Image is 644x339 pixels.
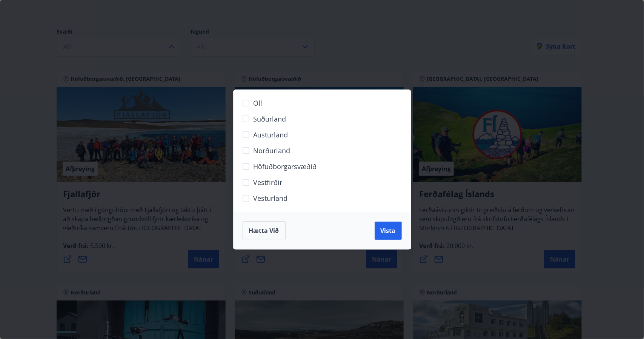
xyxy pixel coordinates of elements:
[254,98,263,108] span: Öll
[254,114,286,124] span: Suðurland
[254,130,288,140] span: Austurland
[375,222,402,240] button: Vista
[254,193,288,203] span: Vesturland
[254,146,290,156] span: Norðurland
[381,227,396,235] span: Vista
[249,227,279,235] span: Hætta við
[254,162,317,171] span: Höfuðborgarsvæðið
[254,177,283,187] span: Vestfirðir
[243,221,286,240] button: Hætta við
